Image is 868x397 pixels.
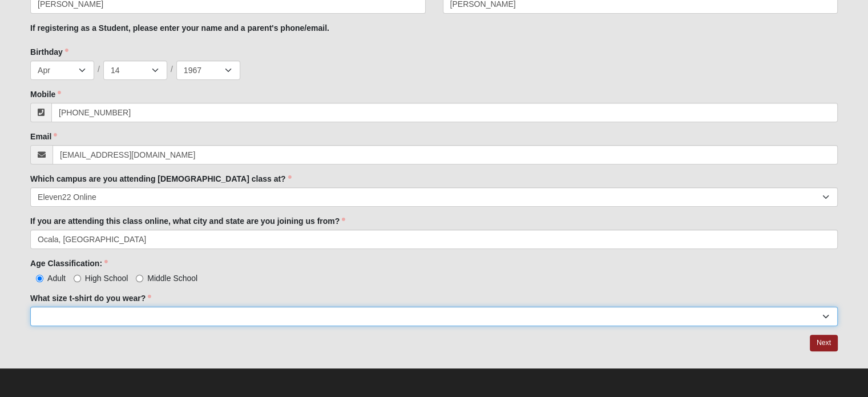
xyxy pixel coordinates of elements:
[85,274,128,283] span: High School
[30,89,61,100] label: Mobile
[810,335,838,351] a: Next
[30,131,57,142] label: Email
[30,173,292,185] label: Which campus are you attending [DEMOGRAPHIC_DATA] class at?
[136,275,143,282] input: Middle School
[36,275,43,282] input: Adult
[147,274,197,283] span: Middle School
[30,292,151,304] label: What size t-shirt do you wear?
[47,274,66,283] span: Adult
[74,275,81,282] input: High School
[30,46,68,58] label: Birthday
[98,63,100,76] span: /
[30,23,329,33] b: If registering as a Student, please enter your name and a parent's phone/email.
[171,63,173,76] span: /
[30,215,345,227] label: If you are attending this class online, what city and state are you joining us from?
[30,258,108,269] label: Age Classification:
